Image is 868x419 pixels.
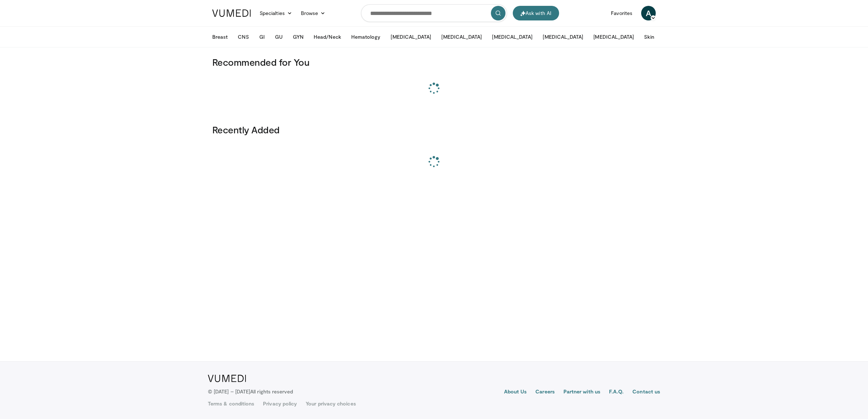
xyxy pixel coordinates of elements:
h3: Recently Added [212,124,656,136]
button: GU [271,30,287,44]
a: Your privacy choices [306,400,356,407]
button: [MEDICAL_DATA] [437,30,486,44]
a: Partner with us [563,388,600,397]
a: F.A.Q. [609,388,624,397]
button: [MEDICAL_DATA] [538,30,588,44]
a: Browse [297,6,330,20]
h3: Recommended for You [212,56,656,68]
a: Favorites [607,6,637,20]
a: Privacy policy [263,400,297,407]
a: A [641,6,656,20]
a: Careers [535,388,555,397]
button: [MEDICAL_DATA] [386,30,435,44]
button: Breast [208,30,232,44]
a: About Us [504,388,527,397]
span: All rights reserved [250,388,293,395]
a: Contact us [632,388,660,397]
button: Hematology [347,30,385,44]
button: GYN [288,30,308,44]
button: GI [255,30,269,44]
p: © [DATE] – [DATE] [208,388,293,395]
a: Terms & conditions [208,400,254,407]
img: VuMedi Logo [208,375,246,382]
button: Ask with AI [513,6,559,20]
img: VuMedi Logo [212,9,251,17]
button: CNS [233,30,253,44]
a: Specialties [255,6,297,20]
button: Head/Neck [309,30,345,44]
button: [MEDICAL_DATA] [488,30,537,44]
input: Search topics, interventions [361,4,507,22]
button: Skin [640,30,658,44]
button: [MEDICAL_DATA] [589,30,638,44]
